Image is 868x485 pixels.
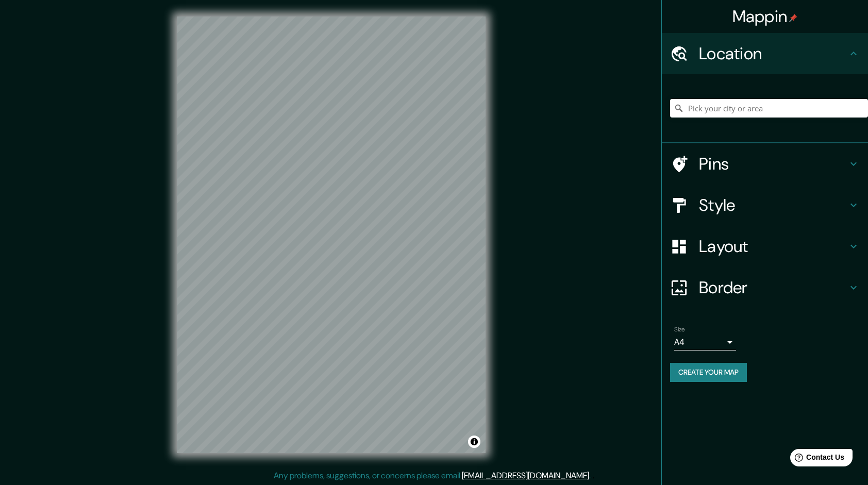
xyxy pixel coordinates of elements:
canvas: Map [177,16,486,453]
p: Any problems, suggestions, or concerns please email . [274,470,591,482]
div: . [591,470,592,482]
div: Style [662,185,868,226]
div: Location [662,33,868,74]
div: Border [662,267,868,308]
label: Size [674,325,685,334]
h4: Style [699,195,847,215]
h4: Border [699,277,847,298]
button: Create your map [670,363,747,382]
h4: Location [699,43,847,64]
img: pin-icon.png [789,14,797,22]
div: A4 [674,334,736,350]
h4: Pins [699,154,847,174]
iframe: Help widget launcher [776,445,857,474]
h4: Mappin [732,6,798,27]
h4: Layout [699,236,847,257]
div: Pins [662,143,868,185]
input: Pick your city or area [670,99,868,118]
div: . [592,470,594,482]
a: [EMAIL_ADDRESS][DOMAIN_NAME] [462,470,589,481]
button: Toggle attribution [468,436,480,448]
div: Layout [662,226,868,267]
